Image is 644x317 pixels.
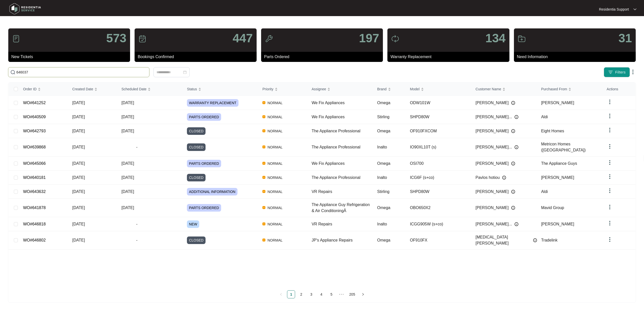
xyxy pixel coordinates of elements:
p: 447 [233,32,253,44]
img: Info icon [502,176,506,180]
div: JP's Appliance Repairs [312,237,373,243]
th: Customer Name [471,83,537,96]
span: CLOSED [187,236,206,244]
span: NORMAL [265,144,285,150]
span: [PERSON_NAME] [475,128,509,134]
span: [DATE] [72,189,85,194]
span: Omega [377,129,390,133]
td: ICG6F (s+co) [406,171,472,185]
a: 5 [328,291,335,298]
div: We Fix Appliances [312,161,373,167]
p: 31 [619,32,632,44]
span: PARTS ORDERED [187,204,221,212]
span: Customer Name [475,86,501,92]
span: Status [187,86,197,92]
img: Vercel Logo [262,239,265,242]
span: CLOSED [187,127,206,135]
li: 2 [297,290,305,298]
img: dropdown arrow [607,204,613,210]
span: [DATE] [122,189,134,194]
span: Eight Homes [541,129,564,133]
td: SHPD80W [406,185,472,199]
li: 205 [347,290,357,298]
button: left [277,290,285,298]
td: OBO650X2 [406,199,472,217]
span: ADDITIONAL INFORMATION [187,188,237,195]
span: Stirling [377,189,389,194]
span: The Appliance Guys [541,161,577,166]
a: 1 [287,291,295,298]
span: Priority [262,86,273,92]
span: Aldi [541,115,548,119]
span: ••• [337,290,345,298]
span: Metricon Homes ([GEOGRAPHIC_DATA]) [541,142,586,152]
p: Parts Ordered [264,54,383,60]
a: WO#642793 [23,129,46,133]
span: Brand [377,86,386,92]
span: [PERSON_NAME] [541,175,574,180]
button: filter iconFilters [604,67,630,77]
th: Order ID [19,83,68,96]
img: icon [12,35,20,43]
img: Info icon [511,162,515,166]
div: The Appliance Professional [312,144,373,150]
img: icon [391,35,399,43]
td: OF910FXCOM [406,124,472,138]
span: [DATE] [72,175,85,180]
p: Residentia Support [599,7,629,12]
a: WO#641252 [23,101,46,105]
span: [DATE] [122,161,134,166]
img: Vercel Logo [262,129,265,132]
img: Info icon [514,115,518,119]
div: The Appliance Professional [312,128,373,134]
th: Scheduled Date [117,83,183,96]
p: 573 [106,32,126,44]
span: [PERSON_NAME] [541,101,574,105]
p: New Tickets [11,54,130,60]
a: WO#645066 [23,161,46,166]
span: NORMAL [265,100,285,106]
span: [PERSON_NAME]... [475,221,512,227]
p: 134 [485,32,505,44]
div: We Fix Appliances [312,100,373,106]
img: search-icon [10,70,15,75]
span: Omega [377,206,390,210]
span: [DATE] [122,129,134,133]
p: 197 [359,32,379,44]
span: Omega [377,101,390,105]
span: NORMAL [265,205,285,211]
span: [PERSON_NAME] [475,161,509,167]
th: Purchased From [537,83,603,96]
a: 2 [297,291,305,298]
span: Model [410,86,420,92]
img: Info icon [533,238,537,242]
span: CLOSED [187,174,206,181]
img: Info icon [514,222,518,226]
button: right [359,290,367,298]
img: dropdown arrow [607,188,613,194]
span: Omega [377,161,390,166]
span: [DATE] [72,129,85,133]
span: [DATE] [122,175,134,180]
span: [PERSON_NAME] [541,222,574,226]
span: NORMAL [265,114,285,120]
span: Scheduled Date [122,86,147,92]
span: [DATE] [122,101,134,105]
span: [DATE] [72,145,85,149]
th: Priority [258,83,308,96]
div: VR Repairs [312,189,373,195]
input: Search by Order Id, Assignee Name, Customer Name, Brand and Model [16,69,147,75]
span: Stirling [377,115,389,119]
img: icon [265,35,273,43]
td: SHPD80W [406,110,472,124]
div: We Fix Appliances [312,114,373,120]
img: dropdown arrow [607,174,613,180]
span: [DATE] [72,206,85,210]
img: icon [138,35,146,43]
span: Pavlos hotiou [475,175,500,181]
img: Vercel Logo [262,176,265,179]
img: icon [518,35,526,43]
a: WO#640181 [23,175,46,180]
span: Purchased From [541,86,567,92]
span: [MEDICAL_DATA][PERSON_NAME] [475,234,531,246]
